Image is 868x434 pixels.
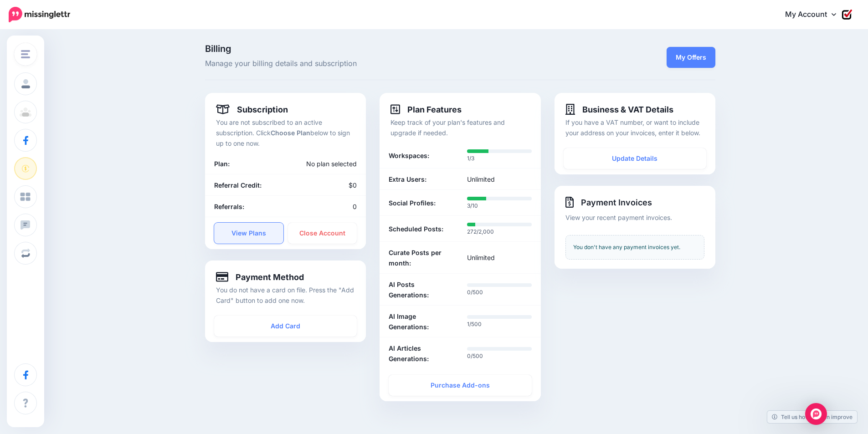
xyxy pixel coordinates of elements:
[205,44,541,53] span: Billing
[389,311,453,332] b: AI Image Generations:
[767,411,857,423] a: Tell us how we can improve
[565,117,704,138] p: If you have a VAT number, or want to include your address on your invoices, enter it below.
[259,158,364,169] div: No plan selected
[467,201,532,210] p: 3/10
[216,271,304,282] h4: Payment Method
[460,247,539,268] div: Unlimited
[776,4,854,26] a: My Account
[214,181,262,189] b: Referral Credit:
[467,288,532,297] p: 0/500
[214,160,230,168] b: Plan:
[216,117,355,148] p: You are not subscribed to an active subscription. Click below to sign up to one now.
[214,203,244,210] b: Referrals:
[467,352,532,361] p: 0/500
[467,320,532,329] p: 1/500
[286,180,364,190] div: $0
[389,174,426,184] b: Extra Users:
[389,150,429,161] b: Workspaces:
[9,7,70,22] img: Missinglettr
[389,375,531,396] a: Purchase Add-ons
[389,279,453,300] b: AI Posts Generations:
[565,235,704,260] div: You don't have any payment invoices yet.
[353,203,357,210] span: 0
[216,285,355,306] p: You do not have a card on file. Press the "Add Card" button to add one now.
[564,148,706,169] a: Update Details
[271,129,310,137] b: Choose Plan
[389,343,453,364] b: AI Articles Generations:
[214,316,357,337] a: Add Card
[565,104,673,115] h4: Business & VAT Details
[288,223,357,244] a: Close Account
[389,224,443,234] b: Scheduled Posts:
[205,58,541,70] span: Manage your billing details and subscription
[216,104,288,115] h4: Subscription
[389,198,436,208] b: Social Profiles:
[565,212,704,223] p: View your recent payment invoices.
[21,50,30,58] img: menu.png
[390,117,529,138] p: Keep track of your plan's features and upgrade if needed.
[805,403,827,425] div: Open Intercom Messenger
[565,197,704,208] h4: Payment Invoices
[460,174,539,184] div: Unlimited
[390,104,462,115] h4: Plan Features
[214,223,283,244] a: View Plans
[467,154,532,163] p: 1/3
[667,47,715,68] a: My Offers
[467,227,532,236] p: 272/2,000
[389,247,453,268] b: Curate Posts per month:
